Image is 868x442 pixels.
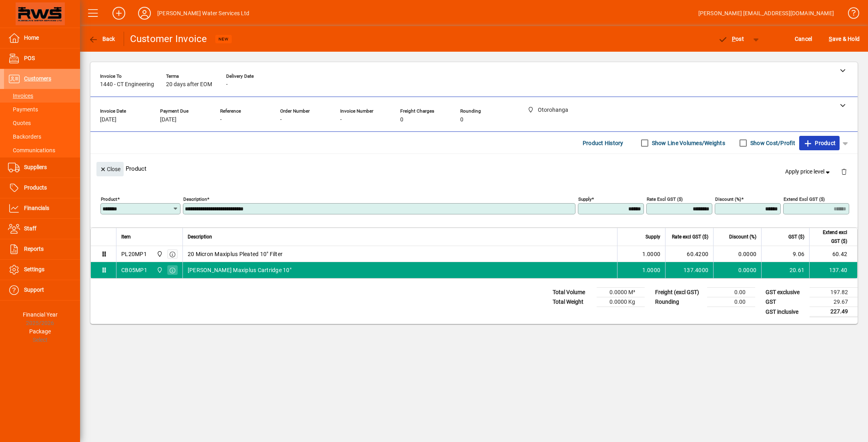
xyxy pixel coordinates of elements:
[4,157,80,178] a: Suppliers
[714,32,748,46] button: Post
[157,7,250,20] div: [PERSON_NAME] Water Services Ltd
[810,288,858,297] td: 197.82
[8,120,31,126] span: Quotes
[100,117,116,123] span: [DATE]
[829,36,832,42] span: S
[793,32,814,46] button: Cancel
[24,266,44,272] span: Settings
[729,232,756,241] span: Discount (%)
[460,117,463,123] span: 0
[8,93,33,99] span: Invoices
[4,28,80,48] a: Home
[650,139,725,147] label: Show Line Volumes/Weights
[4,143,80,157] a: Communications
[4,219,80,239] a: Staff
[651,297,707,307] td: Rounding
[761,262,809,278] td: 20.61
[132,6,157,20] button: Profile
[24,225,36,232] span: Staff
[549,297,597,307] td: Total Weight
[834,162,854,181] button: Delete
[788,232,804,241] span: GST ($)
[785,168,832,176] span: Apply price level
[762,288,810,297] td: GST exclusive
[827,32,862,46] button: Save & Hold
[645,232,660,241] span: Supply
[80,32,124,46] app-page-header-button: Back
[809,262,857,278] td: 137.40
[100,81,154,88] span: 1440 - CT Engineering
[578,196,591,202] mat-label: Supply
[4,103,80,116] a: Payments
[24,287,44,293] span: Support
[814,228,847,246] span: Extend excl GST ($)
[842,2,858,28] a: Knowledge Base
[4,89,80,103] a: Invoices
[583,137,623,149] span: Product History
[762,307,810,317] td: GST inclusive
[707,297,755,307] td: 0.00
[121,250,147,258] div: PL20MP1
[154,250,164,258] span: Otorohanga
[4,260,80,280] a: Settings
[698,7,834,20] div: [PERSON_NAME] [EMAIL_ADDRESS][DOMAIN_NAME]
[183,196,207,202] mat-label: Description
[715,196,741,202] mat-label: Discount (%)
[834,168,854,175] app-page-header-button: Delete
[732,36,736,42] span: P
[188,250,283,258] span: 20 Micron Maxiplus Pleated 10" Filter
[718,36,744,42] span: ost
[219,36,229,42] span: NEW
[803,137,836,149] span: Product
[160,117,176,123] span: [DATE]
[713,262,761,278] td: 0.0000
[670,266,708,274] div: 137.4000
[154,266,164,274] span: Otorohanga
[121,266,147,274] div: CB05MP1
[707,288,755,297] td: 0.00
[642,266,661,274] span: 1.0000
[4,116,80,130] a: Quotes
[8,106,38,113] span: Payments
[24,75,51,82] span: Customers
[86,32,117,46] button: Back
[670,250,708,258] div: 60.4200
[597,297,645,307] td: 0.0000 Kg
[188,266,291,274] span: [PERSON_NAME] Maxiplus Cartridge 10"
[280,117,282,123] span: -
[340,117,342,123] span: -
[651,288,707,297] td: Freight (excl GST)
[88,36,115,42] span: Back
[810,307,858,317] td: 227.49
[810,297,858,307] td: 29.67
[4,280,80,300] a: Support
[24,34,39,41] span: Home
[4,130,80,143] a: Backorders
[90,154,858,183] div: Product
[101,196,117,202] mat-label: Product
[8,133,41,140] span: Backorders
[166,81,212,88] span: 20 days after EOM
[762,297,810,307] td: GST
[579,136,627,150] button: Product History
[761,246,809,262] td: 9.06
[106,6,132,20] button: Add
[4,239,80,259] a: Reports
[4,178,80,198] a: Products
[647,196,683,202] mat-label: Rate excl GST ($)
[23,311,58,318] span: Financial Year
[809,246,857,262] td: 60.42
[549,288,597,297] td: Total Volume
[24,164,47,170] span: Suppliers
[799,136,840,150] button: Product
[188,232,212,241] span: Description
[100,163,120,176] span: Close
[4,198,80,218] a: Financials
[24,246,44,252] span: Reports
[4,48,80,69] a: POS
[121,232,131,241] span: Item
[220,117,222,123] span: -
[782,165,835,179] button: Apply price level
[784,196,825,202] mat-label: Extend excl GST ($)
[226,81,228,88] span: -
